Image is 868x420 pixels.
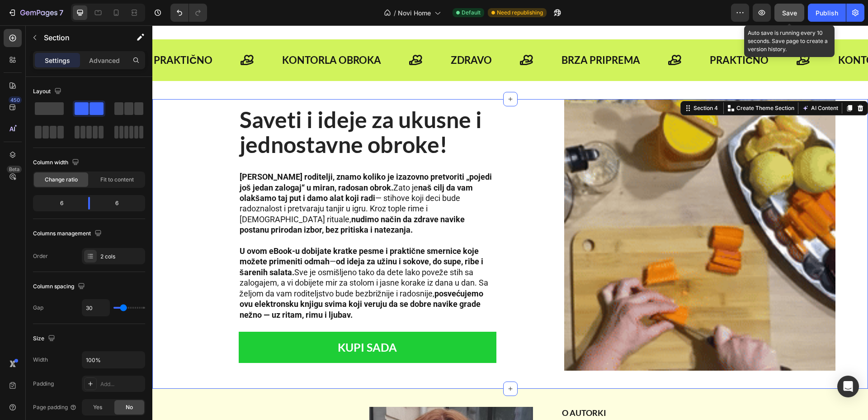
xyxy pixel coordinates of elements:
[87,147,340,167] strong: [PERSON_NAME] roditelji, znamo koliko je izazovno pretvoriti „pojedi još jedan zalogaj“ u miran, ...
[7,166,22,173] div: Beta
[82,352,145,368] input: Auto
[100,176,134,184] span: Fit to content
[44,32,118,43] p: Section
[93,403,102,411] span: Yes
[462,9,481,17] span: Default
[33,281,87,293] div: Column spacing
[33,86,63,98] div: Layout
[837,376,859,397] div: Open Intercom Messenger
[33,356,48,364] div: Width
[33,380,54,388] div: Padding
[45,56,70,65] p: Settings
[87,263,331,294] strong: posvećujemo ovu elektronsku knjigu svima koji veruju da se dobre navike grade nežno — uz ritam, r...
[87,231,331,251] strong: od ideja za užinu i sokove, do supe, ribe i šarenih salata.
[45,176,78,184] span: Change ratio
[33,228,104,240] div: Columns management
[87,221,326,241] strong: U ovom eBook-u dobijate kratke pesme i praktične smernice koje možete primeniti odmah
[497,9,543,17] span: Need republishing
[87,146,343,295] p: Zato je — stihove koji deci bude radoznalost i pretvaraju tanjir u igru. Kroz tople rime i [DEMOG...
[782,9,797,17] span: Save
[126,403,133,411] span: No
[686,29,785,41] strong: KONTORLA OBROKA
[539,79,567,87] div: Section 4
[33,157,81,169] div: Column width
[86,306,344,338] a: KUPI SADA
[170,4,207,22] div: Undo/Redo
[100,380,143,388] div: Add...
[9,96,22,104] div: 450
[89,56,120,65] p: Advanced
[87,81,330,133] strong: Saveti i ideje za ukusne i jednostavne obroke!
[398,8,431,18] span: Novi Home
[557,26,616,44] p: Praktično
[808,4,846,22] button: Publish
[33,304,43,312] div: Gap
[82,300,109,316] input: Auto
[412,74,683,345] img: gempages_584660818218451828-3b6cc09a-d381-4fcd-93c1-1146bd10032c.gif
[35,197,81,210] div: 6
[185,312,245,332] p: KUPI SADA
[87,189,312,209] strong: nudimo način da zdrave navike postanu prirodan izbor, bez pritiska i natezanja.
[648,77,688,88] button: AI Content
[33,333,57,345] div: Size
[97,197,143,210] div: 6
[152,25,868,420] iframe: Design area
[298,29,340,41] strong: Zdravo
[100,253,143,261] div: 2 cols
[410,382,628,393] p: O autorki
[584,79,642,87] p: Create Theme Section
[33,252,48,260] div: Order
[774,4,804,22] button: Save
[816,8,838,18] div: Publish
[59,7,63,18] p: 7
[394,8,396,18] span: /
[33,403,77,411] div: Page padding
[409,29,488,41] strong: BRZA PRIPREMA
[4,4,67,22] button: 7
